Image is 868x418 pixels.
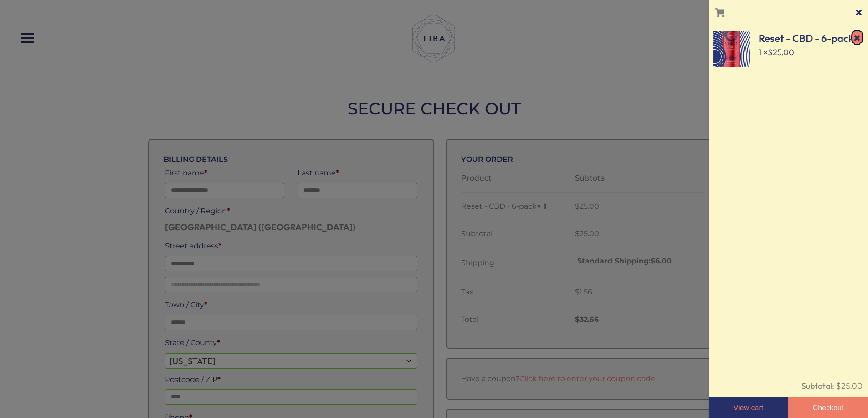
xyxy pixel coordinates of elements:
[836,381,841,391] span: $
[713,46,863,58] span: 1 ×
[851,31,864,44] a: Remove Reset - CBD - 6-pack from cart
[713,31,750,67] img: Reset - CBD - 6-pack
[768,47,773,57] span: $
[788,397,868,418] a: Checkout
[836,381,863,391] bdi: 25.00
[801,381,834,391] strong: Subtotal:
[713,31,863,46] a: Reset - CBD - 6-pack
[768,47,794,57] bdi: 25.00
[709,397,788,418] a: View cart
